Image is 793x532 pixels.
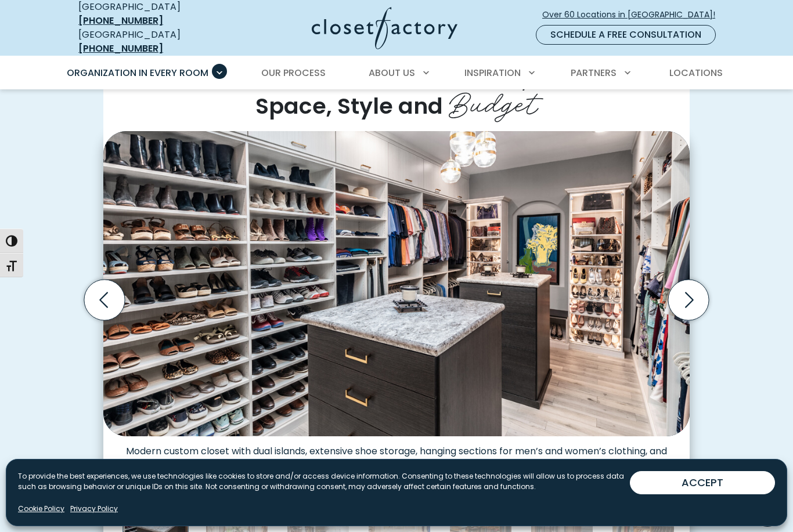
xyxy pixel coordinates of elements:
span: Budget [449,78,538,123]
a: Cookie Policy [18,504,64,514]
a: Over 60 Locations in [GEOGRAPHIC_DATA]! [542,5,725,25]
img: Closet Factory Logo [312,7,457,49]
span: Over 60 Locations in [GEOGRAPHIC_DATA]! [542,9,724,21]
a: [PHONE_NUMBER] [78,14,163,27]
a: [PHONE_NUMBER] [78,42,163,55]
a: Privacy Policy [70,504,118,514]
div: [GEOGRAPHIC_DATA] [78,28,221,56]
button: Next slide [664,275,713,325]
p: To provide the best experiences, we use technologies like cookies to store and/or access device i... [18,471,630,492]
figcaption: Modern custom closet with dual islands, extensive shoe storage, hanging sections for men’s and wo... [103,436,690,469]
button: Previous slide [80,275,129,325]
span: Inspiration [464,66,521,79]
span: Our Process [261,66,326,79]
span: Locations [669,66,723,79]
img: Modern custom closet with dual islands, extensive shoe storage, hanging sections for men’s and wo... [103,131,690,436]
nav: Primary Menu [59,57,734,89]
span: About Us [369,66,415,79]
span: Partners [571,66,617,79]
span: Space, Style and [255,91,443,121]
span: Organization in Every Room [67,66,208,79]
button: ACCEPT [630,471,775,494]
a: Schedule a Free Consultation [536,25,716,45]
